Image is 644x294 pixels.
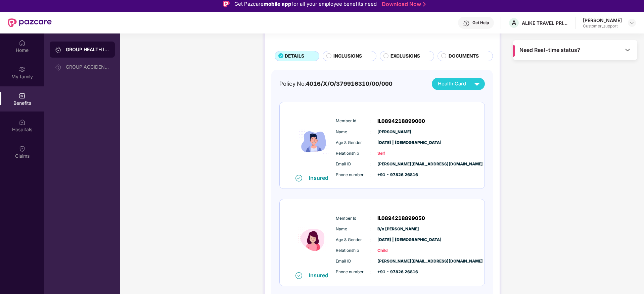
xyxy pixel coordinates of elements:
[369,171,371,178] span: :
[336,172,369,178] span: Phone number
[369,128,371,136] span: :
[463,20,470,27] img: svg+xml;base64,PHN2ZyBpZD0iSGVscC0zMngzMiIgeG1sbnM9Imh0dHA6Ly93d3cudzMub3JnLzIwMDAvc3ZnIiB3aWR0aD...
[377,150,411,157] span: Self
[336,226,369,232] span: Name
[438,80,466,88] span: Health Card
[369,269,371,276] span: :
[377,214,425,222] span: IL0894218899050
[369,117,371,125] span: :
[19,40,26,46] img: svg+xml;base64,PHN2ZyBpZD0iSG9tZSIgeG1sbnM9Imh0dHA6Ly93d3cudzMub3JnLzIwMDAvc3ZnIiB3aWR0aD0iMjAiIG...
[423,1,426,8] img: Stroke
[377,172,411,178] span: +91 - 97826 26816
[336,247,369,254] span: Relationship
[336,258,369,265] span: Email ID
[369,139,371,146] span: :
[369,215,371,222] span: :
[19,92,26,99] img: svg+xml;base64,PHN2ZyBpZD0iQmVuZWZpdHMiIHhtbG5zPSJodHRwOi8vd3d3LnczLm9yZy8yMDAwL3N2ZyIgd2lkdGg9Ij...
[333,53,362,60] span: INCLUSIONS
[336,215,369,222] span: Member Id
[583,23,622,29] div: Customer_support
[369,150,371,157] span: :
[19,66,26,73] img: svg+xml;base64,PHN2ZyB3aWR0aD0iMjAiIGhlaWdodD0iMjAiIHZpZXdCb3g9IjAgMCAyMCAyMCIgZmlsbD0ibm9uZSIgeG...
[336,140,369,146] span: Age & Gender
[432,78,485,90] button: Health Card
[629,20,635,25] img: svg+xml;base64,PHN2ZyBpZD0iRHJvcGRvd24tMzJ4MzIiIHhtbG5zPSJodHRwOi8vd3d3LnczLm9yZy8yMDAwL3N2ZyIgd2...
[336,150,369,157] span: Relationship
[390,53,420,60] span: EXCLUSIONS
[377,161,411,167] span: [PERSON_NAME][EMAIL_ADDRESS][DOMAIN_NAME]
[369,226,371,233] span: :
[295,272,302,279] img: svg+xml;base64,PHN2ZyB4bWxucz0iaHR0cDovL3d3dy53My5vcmcvMjAwMC9zdmciIHdpZHRoPSIxNiIgaGVpZ2h0PSIxNi...
[336,118,369,124] span: Member Id
[377,237,411,243] span: [DATE] | [DEMOGRAPHIC_DATA]
[624,47,631,53] img: Toggle Icon
[66,46,109,53] div: GROUP HEALTH INSURANCE
[306,80,393,87] span: 4016/X/O/379916310/00/000
[336,129,369,135] span: Name
[336,237,369,243] span: Age & Gender
[449,53,479,60] span: DOCUMENTS
[264,1,291,7] strong: mobile app
[223,1,230,7] img: Logo
[294,206,334,272] img: icon
[377,258,411,265] span: [PERSON_NAME][EMAIL_ADDRESS][DOMAIN_NAME]
[377,140,411,146] span: [DATE] | [DEMOGRAPHIC_DATA]
[309,272,332,279] div: Insured
[369,247,371,254] span: :
[583,17,622,23] div: [PERSON_NAME]
[55,64,62,71] img: svg+xml;base64,PHN2ZyB3aWR0aD0iMjAiIGhlaWdodD0iMjAiIHZpZXdCb3g9IjAgMCAyMCAyMCIgZmlsbD0ibm9uZSIgeG...
[336,269,369,275] span: Phone number
[377,117,425,125] span: IL0894218899000
[522,20,569,26] div: ALIKE TRAVEL PRIVATE LIMITED
[295,175,302,181] img: svg+xml;base64,PHN2ZyB4bWxucz0iaHR0cDovL3d3dy53My5vcmcvMjAwMC9zdmciIHdpZHRoPSIxNiIgaGVpZ2h0PSIxNi...
[19,145,26,152] img: svg+xml;base64,PHN2ZyBpZD0iQ2xhaW0iIHhtbG5zPSJodHRwOi8vd3d3LnczLm9yZy8yMDAwL3N2ZyIgd2lkdGg9IjIwIi...
[285,53,304,60] span: DETAILS
[369,160,371,168] span: :
[377,247,411,254] span: Child
[512,19,516,27] span: A
[471,78,483,90] img: svg+xml;base64,PHN2ZyB4bWxucz0iaHR0cDovL3d3dy53My5vcmcvMjAwMC9zdmciIHZpZXdCb3g9IjAgMCAyNCAyNCIgd2...
[8,18,52,27] img: New Pazcare Logo
[369,236,371,244] span: :
[377,269,411,275] span: +91 - 97826 26816
[519,47,580,54] span: Need Real-time status?
[377,129,411,135] span: [PERSON_NAME]
[279,79,393,88] div: Policy No:
[294,109,334,174] img: icon
[66,64,109,70] div: GROUP ACCIDENTAL INSURANCE
[309,174,332,181] div: Insured
[377,226,411,232] span: B/o [PERSON_NAME]
[369,258,371,265] span: :
[336,161,369,167] span: Email ID
[382,1,424,8] a: Download Now
[19,119,26,126] img: svg+xml;base64,PHN2ZyBpZD0iSG9zcGl0YWxzIiB4bWxucz0iaHR0cDovL3d3dy53My5vcmcvMjAwMC9zdmciIHdpZHRoPS...
[55,47,62,53] img: svg+xml;base64,PHN2ZyB3aWR0aD0iMjAiIGhlaWdodD0iMjAiIHZpZXdCb3g9IjAgMCAyMCAyMCIgZmlsbD0ibm9uZSIgeG...
[472,20,489,25] div: Get Help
